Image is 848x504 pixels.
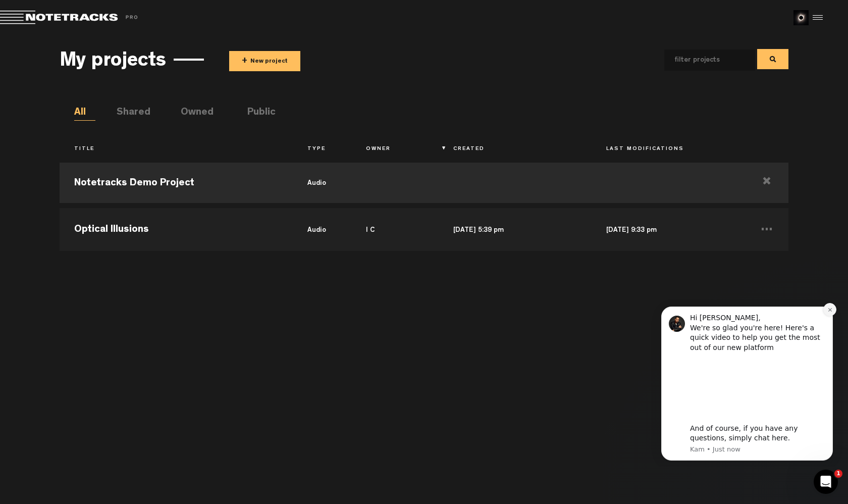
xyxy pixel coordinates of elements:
td: ... [745,206,789,251]
span: + [242,56,247,67]
li: Shared [117,106,138,121]
span: 1 [834,470,842,478]
li: All [74,106,95,121]
h3: My projects [60,51,166,73]
td: [DATE] 9:33 pm [592,206,745,251]
th: Type [293,141,351,158]
p: Message from Kam, sent Just now [44,145,179,155]
th: Created [439,141,592,158]
th: Owner [351,141,439,158]
td: Notetracks Demo Project [60,160,293,206]
li: Public [247,106,269,121]
td: audio [293,160,351,206]
td: audio [293,206,351,251]
iframe: Intercom notifications message [646,299,848,467]
th: Last Modifications [592,141,745,158]
div: And of course, if you have any questions, simply chat here. [44,124,179,144]
button: Dismiss notification [177,4,190,17]
th: Title [60,141,293,158]
td: I C [351,206,439,251]
iframe: Intercom live chat [814,470,838,494]
button: +New project [229,51,300,71]
td: Optical Illusions [60,206,293,251]
li: Owned [181,106,202,121]
input: filter projects [664,49,739,71]
iframe: vimeo [44,59,179,119]
td: [DATE] 5:39 pm [439,206,592,251]
img: ACg8ocKdBwJIIVtOVbbnUk0xBqX18JoZ6msR7JIkll1F_guvuONygnom=s96-c [793,10,809,25]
